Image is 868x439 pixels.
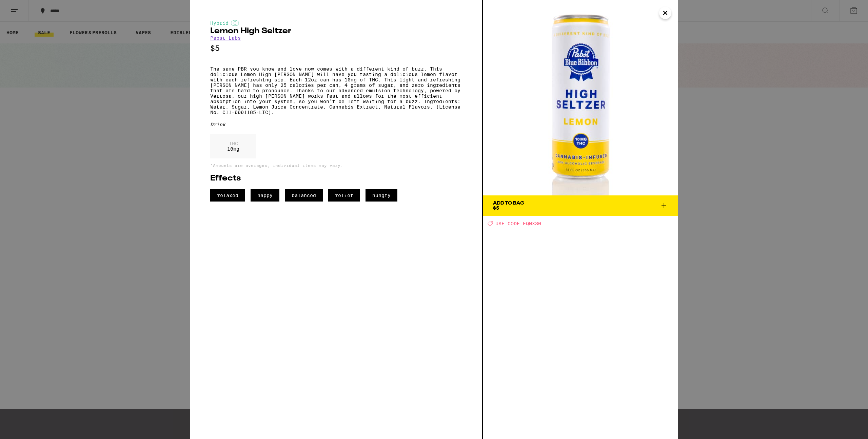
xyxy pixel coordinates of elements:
span: Hi. Need any help? [4,5,49,10]
button: Add To Bag$5 [483,195,678,216]
img: hybridColor.svg [231,20,239,26]
span: hungry [366,189,397,202]
a: Pabst Labs [210,35,241,41]
p: $5 [210,44,462,53]
div: 10 mg [210,134,256,158]
span: USE CODE EQNX30 [495,221,541,226]
h2: Effects [210,174,462,183]
button: Close [659,7,671,19]
span: balanced [285,189,323,202]
h2: Lemon High Seltzer [210,27,462,35]
p: The same PBR you know and love now comes with a different kind of buzz. This delicious Lemon High... [210,66,462,115]
div: Add To Bag [493,201,524,206]
p: THC [227,141,239,146]
span: relaxed [210,189,245,202]
span: $5 [493,205,499,211]
span: relief [328,189,360,202]
p: *Amounts are averages, individual items may vary. [210,163,462,168]
span: happy [251,189,279,202]
div: Drink [210,122,462,127]
div: Hybrid [210,20,462,26]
